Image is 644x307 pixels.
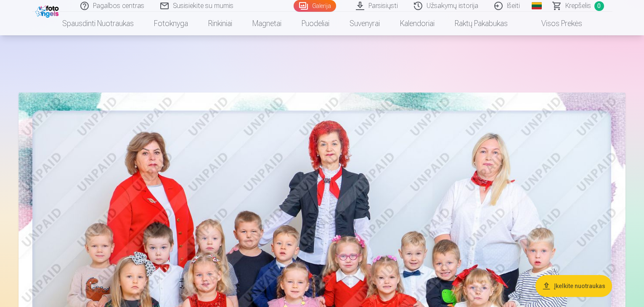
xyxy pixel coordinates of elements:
button: Įkelkite nuotraukas [535,275,612,297]
a: Magnetai [242,12,292,35]
a: Rinkiniai [198,12,242,35]
a: Kalendoriai [390,12,445,35]
a: Raktų pakabukas [445,12,518,35]
a: Suvenyrai [339,12,390,35]
a: Puodeliai [292,12,339,35]
span: 0 [594,1,604,11]
span: Krepšelis [565,1,591,11]
a: Spausdinti nuotraukas [52,12,144,35]
a: Fotoknyga [144,12,198,35]
img: /fa2 [35,3,61,18]
a: Visos prekės [518,12,592,35]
